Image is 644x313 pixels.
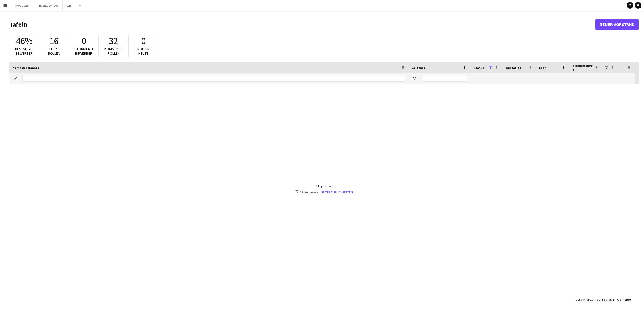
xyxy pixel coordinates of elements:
[629,297,631,301] span: 0
[82,35,86,47] span: 0
[15,46,34,56] span: Bestätigte Bewerber
[474,66,484,70] span: Status
[617,297,628,301] span: Gefiltert
[595,19,639,30] a: Neuer Vorstand
[412,76,417,81] button: Filtermenü öffnen
[109,35,118,47] span: 32
[612,297,614,301] span: 6
[13,76,17,81] button: Filtermenü öffnen
[572,64,593,72] span: Stornierungen
[422,75,467,82] input: Zeitzone Filtereingang
[63,0,77,11] button: WEF
[104,46,123,56] span: Kommende Rollen
[295,184,353,188] div: 0 Ergebnisse
[295,190,353,194] div: 1 Filter gesetzt
[11,0,35,11] button: Produktion
[48,46,60,56] span: Leere Rollen
[9,20,595,28] h1: Tafeln
[575,297,612,301] span: Gesamtanzahl der Boards
[412,66,426,70] span: Zeitzone
[13,66,39,70] span: Name des Boards
[22,75,405,82] input: Name des Boards Filtereingang
[617,294,631,305] div: :
[49,35,58,47] span: 16
[506,66,521,70] span: Bestätigt
[16,35,32,47] span: 46%
[35,0,63,11] button: Eventservices
[539,66,546,70] span: Leer
[74,46,94,56] span: Stornierte Bewerber
[141,35,146,47] span: 0
[575,294,614,305] div: :
[321,190,353,194] a: Filter zurücksetzen
[137,46,149,56] span: Rollen heute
